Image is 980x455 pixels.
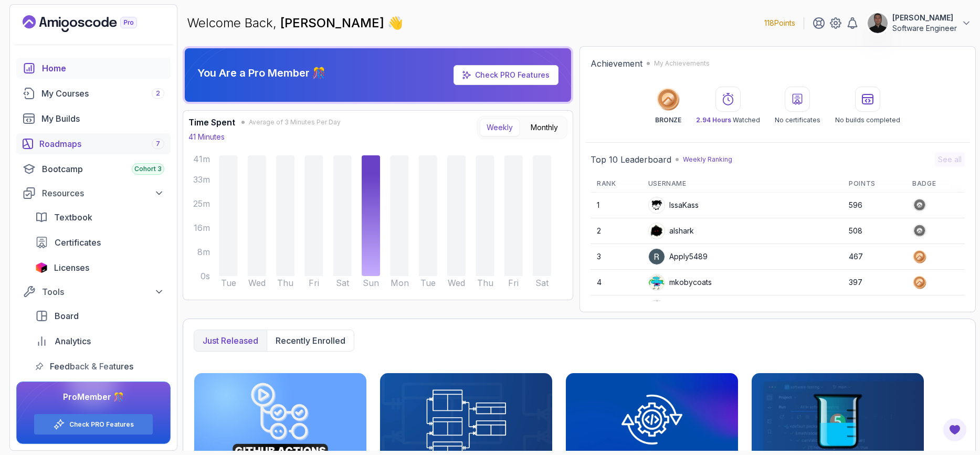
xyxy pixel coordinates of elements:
button: Resources [16,184,171,203]
th: Badge [906,175,965,193]
p: No builds completed [835,116,900,124]
td: 3 [591,244,642,270]
a: Check PRO Features [454,65,559,85]
tspan: Fri [508,278,519,288]
a: courses [16,83,171,104]
a: Landing page [23,15,161,32]
button: Tools [16,282,171,301]
a: certificates [29,232,171,253]
p: [PERSON_NAME] [892,13,957,23]
img: default monster avatar [649,300,665,316]
button: Recently enrolled [267,330,354,351]
a: Check PRO Features [475,70,550,79]
span: 2.94 Hours [696,116,731,124]
td: 4 [591,270,642,295]
span: 7 [156,140,160,148]
p: Welcome Back, [187,15,403,31]
div: Resources [42,187,164,199]
a: feedback [29,356,171,377]
span: Cohort 3 [134,165,162,173]
a: board [29,305,171,326]
p: Watched [696,116,760,124]
td: 1 [591,193,642,218]
div: My Builds [41,112,164,125]
td: 358 [842,295,906,321]
div: [PERSON_NAME].delaguia [648,300,760,316]
img: user profile image [649,197,665,213]
td: 397 [842,270,906,295]
th: Rank [591,175,642,193]
th: Points [842,175,906,193]
tspan: Thu [477,278,493,288]
img: user profile image [868,13,888,33]
div: mkobycoats [648,274,712,291]
tspan: Wed [448,278,465,288]
a: home [16,58,171,79]
tspan: Thu [277,278,293,288]
h3: Time Spent [188,116,235,129]
tspan: Sat [336,278,350,288]
td: 5 [591,295,642,321]
a: bootcamp [16,158,171,179]
p: No certificates [775,116,820,124]
img: user profile image [649,223,665,239]
img: jetbrains icon [35,262,48,273]
div: alshark [648,223,694,239]
p: Software Engineer [892,23,957,34]
img: user profile image [649,249,665,264]
span: Textbook [54,211,92,224]
td: 508 [842,218,906,244]
tspan: Fri [309,278,319,288]
a: analytics [29,331,171,352]
button: Just released [194,330,267,351]
div: Apply5489 [648,248,708,265]
tspan: 0s [201,271,210,281]
td: 467 [842,244,906,270]
td: 596 [842,193,906,218]
tspan: 16m [194,223,210,233]
div: Home [42,62,164,75]
span: Analytics [55,335,91,347]
a: builds [16,108,171,129]
div: Bootcamp [42,163,164,175]
div: My Courses [41,87,164,100]
td: 2 [591,218,642,244]
tspan: 25m [193,199,210,209]
button: Check PRO Features [34,414,153,435]
p: BRONZE [655,116,681,124]
button: user profile image[PERSON_NAME]Software Engineer [867,13,972,34]
tspan: 33m [193,175,210,185]
span: 👋 [387,15,403,31]
tspan: Mon [391,278,409,288]
a: roadmaps [16,133,171,154]
div: Tools [42,285,164,298]
tspan: Tue [420,278,436,288]
tspan: Wed [248,278,266,288]
span: 2 [156,89,160,98]
tspan: 41m [193,154,210,164]
h2: Achievement [591,57,642,70]
p: You Are a Pro Member 🎊 [197,66,325,80]
tspan: Tue [221,278,236,288]
tspan: Sat [535,278,549,288]
p: 118 Points [764,18,795,28]
span: Average of 3 Minutes Per Day [249,118,341,126]
span: Licenses [54,261,89,274]
button: Open Feedback Button [942,417,967,442]
span: Board [55,310,79,322]
span: Certificates [55,236,101,249]
a: licenses [29,257,171,278]
span: Feedback & Features [50,360,133,373]
p: Weekly Ranking [683,155,732,164]
img: default monster avatar [649,274,665,290]
button: Weekly [480,119,520,136]
a: textbook [29,207,171,228]
p: Just released [203,334,258,347]
button: Monthly [524,119,565,136]
a: Check PRO Features [69,420,134,429]
p: Recently enrolled [276,334,345,347]
button: See all [935,152,965,167]
tspan: Sun [363,278,379,288]
h2: Top 10 Leaderboard [591,153,671,166]
p: 41 Minutes [188,132,225,142]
